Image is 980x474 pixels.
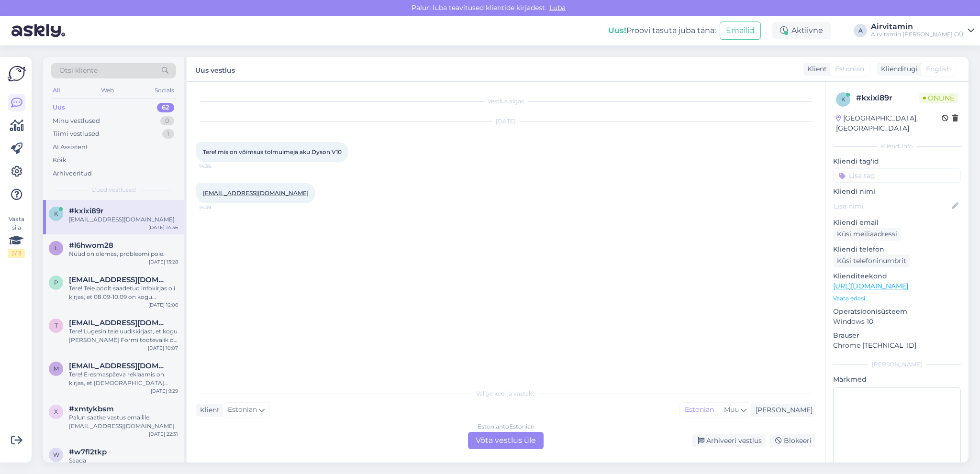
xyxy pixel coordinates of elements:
span: m [54,365,59,372]
div: All [51,84,62,97]
div: Arhiveeritud [53,169,92,178]
div: Kõik [53,155,67,165]
span: Tere! mis on võimsus tolmuimeja aku Dyson V10 [203,148,342,155]
span: Estonian [835,64,864,74]
div: [DATE] 9:29 [151,387,178,395]
div: Tere! Teie poolt saadetud infokirjas oli kirjas, et 08.09-10.09 on kogu [PERSON_NAME] Formi toote... [69,284,178,301]
div: Tere! E-esmaspäeva reklaamis on kirjas, et [DEMOGRAPHIC_DATA] rakendub ka filtritele. Samas, [PER... [69,370,178,387]
div: Vestlus algas [196,97,815,106]
div: [PERSON_NAME] [752,405,813,415]
div: Minu vestlused [53,116,100,126]
div: Socials [153,84,176,97]
span: l [55,244,58,252]
span: #xmtykbsm [69,405,114,413]
p: Kliendi tag'id [833,156,961,166]
div: Tere! Lugesin teie uudiskirjast, et kogu [PERSON_NAME] Formi tootevalik on 20% soodsamalt alates ... [69,327,178,344]
div: Valige keel ja vastake [196,389,815,398]
a: AirvitaminAirvitamin [PERSON_NAME] OÜ [871,23,974,38]
span: Muu [724,405,739,414]
div: Küsi telefoninumbrit [833,254,910,267]
div: Tiimi vestlused [53,129,100,139]
span: Online [919,93,958,103]
p: Windows 10 [833,317,961,327]
img: Askly Logo [8,65,26,83]
div: [GEOGRAPHIC_DATA], [GEOGRAPHIC_DATA] [836,113,942,133]
input: Lisa tag [833,168,961,183]
div: Klient [803,64,827,74]
div: [PERSON_NAME] [833,360,961,369]
p: Klienditeekond [833,271,961,281]
div: 2 / 3 [8,249,25,258]
div: A [854,24,867,37]
div: Kliendi info [833,142,961,151]
div: AI Assistent [53,143,88,152]
span: Uued vestlused [91,186,136,194]
p: Operatsioonisüsteem [833,307,961,317]
span: English [926,64,951,74]
div: Blokeeri [769,434,815,447]
div: [EMAIL_ADDRESS][DOMAIN_NAME] [69,215,178,224]
span: Luba [546,3,568,12]
span: piret.kattai@gmail.com [69,276,168,284]
div: Airvitamin [871,23,964,31]
span: #kxixi89r [69,207,103,215]
div: Arhiveeri vestlus [692,434,766,447]
p: Brauser [833,331,961,341]
div: [DATE] 10:07 [148,344,178,352]
div: Nüüd on olemas, probleemi pole. [69,250,178,258]
span: p [54,279,58,286]
span: triin.nuut@gmail.com [69,319,168,327]
div: Saada [69,456,178,465]
input: Lisa nimi [834,201,950,211]
span: merilin686@hotmail.com [69,362,168,370]
span: #w7fl2tkp [69,448,107,456]
span: #l6hwom28 [69,241,113,250]
span: 14:36 [199,163,235,170]
div: 62 [157,103,174,112]
span: Estonian [228,405,257,415]
span: k [841,96,846,103]
label: Uus vestlus [195,63,235,76]
b: Uus! [608,26,626,35]
div: [DATE] 14:36 [148,224,178,231]
div: Uus [53,103,65,112]
div: Klienditugi [877,64,918,74]
div: Palun saatke vastus emailile: [EMAIL_ADDRESS][DOMAIN_NAME] [69,413,178,430]
a: [URL][DOMAIN_NAME] [833,282,908,290]
span: 14:39 [199,204,235,211]
span: k [54,210,58,217]
div: [DATE] 12:06 [148,301,178,309]
button: Emailid [720,22,761,40]
div: [DATE] 13:28 [149,258,178,265]
p: Vaata edasi ... [833,294,961,303]
a: [EMAIL_ADDRESS][DOMAIN_NAME] [203,189,309,197]
div: Proovi tasuta juba täna: [608,25,716,36]
div: Küsi meiliaadressi [833,228,901,241]
p: Kliendi telefon [833,244,961,254]
div: Estonian [680,403,719,417]
p: Kliendi email [833,218,961,228]
p: Kliendi nimi [833,187,961,197]
p: Chrome [TECHNICAL_ID] [833,341,961,351]
div: Estonian to Estonian [478,422,535,431]
div: Aktiivne [772,22,831,39]
div: [DATE] 22:31 [149,430,178,438]
span: x [54,408,58,415]
p: Märkmed [833,375,961,385]
span: Otsi kliente [59,66,98,76]
div: # kxixi89r [856,92,919,104]
span: t [55,322,58,329]
div: [DATE] [196,117,815,126]
span: w [53,451,59,458]
div: Vaata siia [8,215,25,258]
div: Klient [196,405,220,415]
div: 0 [160,116,174,126]
div: 1 [162,129,174,139]
div: Web [99,84,116,97]
div: Võta vestlus üle [468,432,544,449]
div: Airvitamin [PERSON_NAME] OÜ [871,31,964,38]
